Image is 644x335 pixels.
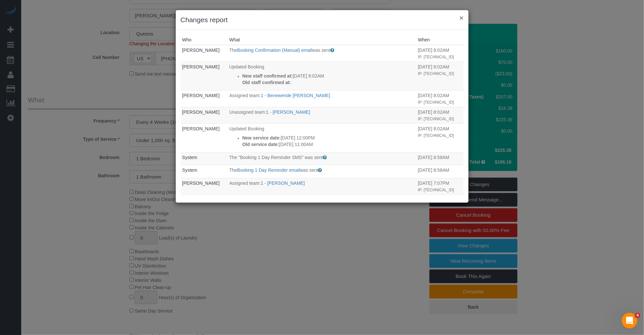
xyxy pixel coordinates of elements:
[229,109,266,115] span: Unassigned team:
[182,167,198,173] a: System
[181,45,228,62] td: Who
[237,48,312,53] a: Booking Confirmation (Manual) email
[182,109,220,115] a: [PERSON_NAME]
[181,62,228,90] td: Who
[261,181,305,186] a: 1 - [PERSON_NAME]
[635,313,640,318] span: 4
[181,107,228,124] td: Who
[181,90,228,107] td: Who
[228,90,416,107] td: What
[181,35,228,45] th: Who
[229,197,325,202] span: The "Booking 3 Days Reminder SMS" was sent
[416,165,464,178] td: When
[242,141,415,148] p: [DATE] 11:00AM
[266,109,310,115] a: 1 - [PERSON_NAME]
[242,80,291,85] strong: Old staff confirmed at:
[181,178,228,195] td: Who
[181,124,228,152] td: Who
[261,93,330,98] a: 1 - Benewende [PERSON_NAME]
[229,48,237,53] span: The
[622,313,637,328] iframe: Intercom live chat
[228,35,416,45] th: What
[459,14,463,21] button: ×
[182,64,220,69] a: [PERSON_NAME]
[242,135,415,141] p: [DATE] 12:00PM
[229,126,264,131] span: Updated Booking
[228,195,416,208] td: What
[416,124,464,152] td: When
[229,64,264,69] span: Updated Booking
[176,10,469,203] sui-modal: Changes report
[182,48,220,53] a: [PERSON_NAME]
[416,178,464,195] td: When
[312,48,330,53] span: was sent
[182,93,220,98] a: [PERSON_NAME]
[228,107,416,124] td: What
[416,62,464,90] td: When
[182,181,220,186] a: [PERSON_NAME]
[418,188,454,192] small: IP: [TECHNICAL_ID]
[242,142,279,147] strong: Old service date:
[237,167,300,173] a: Booking 1 Day Reminder email
[416,45,464,62] td: When
[242,135,281,140] strong: New service date:
[242,73,415,79] p: [DATE] 8:02AM
[242,73,293,79] strong: New staff confirmed at:
[181,152,228,165] td: Who
[228,152,416,165] td: What
[229,181,261,186] span: Assigned team:
[182,155,198,160] a: System
[416,90,464,107] td: When
[418,100,454,105] small: IP: [TECHNICAL_ID]
[418,117,454,121] small: IP: [TECHNICAL_ID]
[416,35,464,45] th: When
[416,107,464,124] td: When
[228,124,416,152] td: What
[181,195,228,208] td: Who
[418,133,454,138] small: IP: [TECHNICAL_ID]
[228,45,416,62] td: What
[228,178,416,195] td: What
[181,15,464,25] h3: Changes report
[416,152,464,165] td: When
[181,165,228,178] td: Who
[228,165,416,178] td: What
[416,195,464,208] td: When
[182,126,220,131] a: [PERSON_NAME]
[229,167,237,173] span: The
[182,197,198,202] a: System
[418,55,454,59] small: IP: [TECHNICAL_ID]
[229,155,323,160] span: The "Booking 1 Day Reminder SMS" was sent
[300,167,318,173] span: was sent
[228,62,416,90] td: What
[418,71,454,76] small: IP: [TECHNICAL_ID]
[229,93,261,98] span: Assigned team:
